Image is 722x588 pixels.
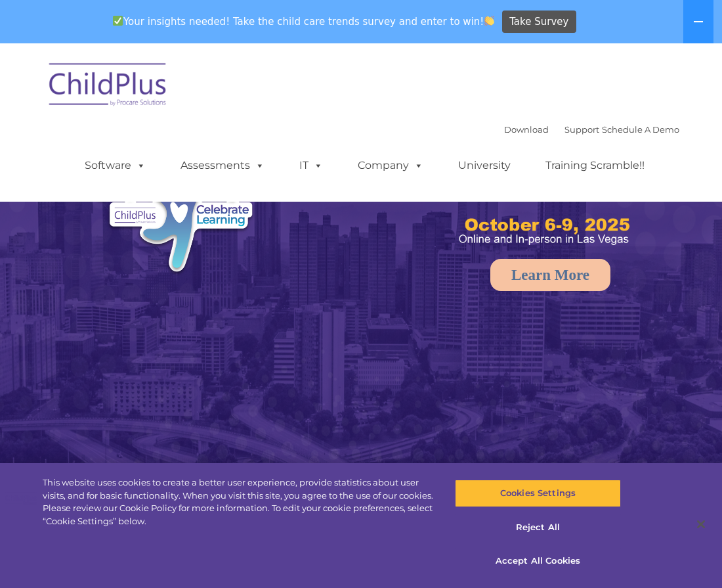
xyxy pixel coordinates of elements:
[113,16,123,26] img: ✅
[455,514,621,541] button: Reject All
[502,11,576,34] a: Take Survey
[43,476,433,528] div: This website uses cookies to create a better user experience, provide statistics about user visit...
[504,124,679,135] font: |
[107,9,500,34] span: Your insights needed! Take the child care trends survey and enter to win!
[490,259,610,291] a: Learn More
[602,124,679,135] a: Schedule A Demo
[532,152,658,179] a: Training Scramble!!
[509,11,568,34] span: Take Survey
[564,124,599,135] a: Support
[167,152,278,179] a: Assessments
[687,510,715,539] button: Close
[286,152,336,179] a: IT
[43,54,174,120] img: ChildPlus by Procare Solutions
[455,547,621,575] button: Accept All Cookies
[455,480,621,507] button: Cookies Settings
[504,124,549,135] a: Download
[484,16,494,26] img: 👏
[445,152,524,179] a: University
[345,152,436,179] a: Company
[72,152,159,179] a: Software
